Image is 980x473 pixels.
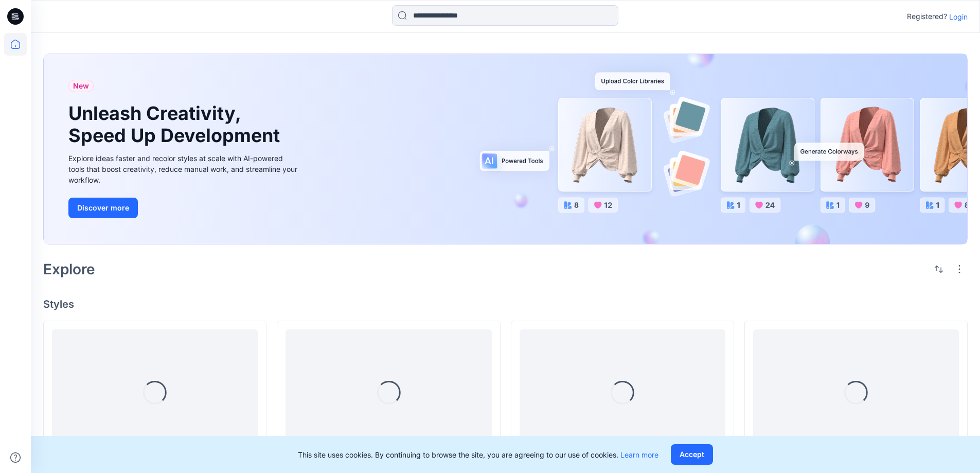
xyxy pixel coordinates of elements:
[43,298,968,310] h4: Styles
[68,198,138,218] button: Discover more
[43,261,95,277] h2: Explore
[298,449,658,460] p: This site uses cookies. By continuing to browse the site, you are agreeing to our use of cookies.
[620,450,658,459] a: Learn more
[949,11,968,22] p: Login
[68,153,300,185] div: Explore ideas faster and recolor styles at scale with AI-powered tools that boost creativity, red...
[671,444,713,465] button: Accept
[68,102,284,147] h1: Unleash Creativity, Speed Up Development
[73,80,89,92] span: New
[907,10,947,23] p: Registered?
[68,198,300,218] a: Discover more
